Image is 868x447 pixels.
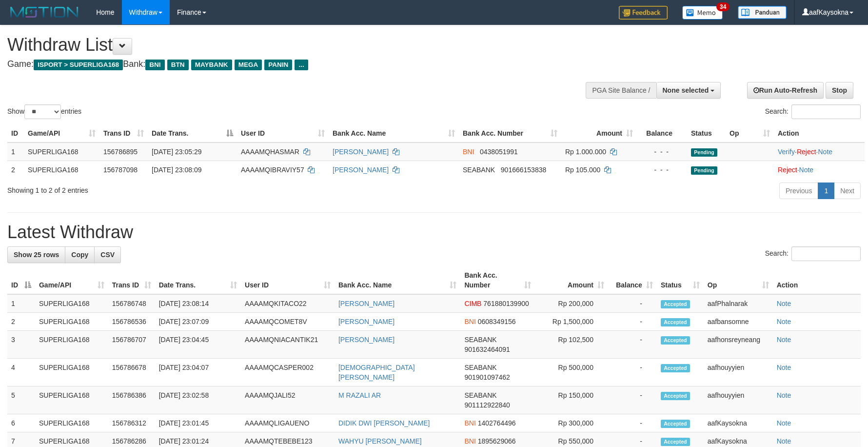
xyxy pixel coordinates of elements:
a: Reject [797,148,816,156]
td: [DATE] 23:04:45 [155,331,241,359]
a: 1 [818,183,834,199]
td: AAAAMQKITACO22 [241,294,335,313]
span: BNI [464,318,475,325]
td: SUPERLIGA168 [35,414,108,432]
td: SUPERLIGA168 [35,294,108,313]
span: CSV [100,251,115,259]
td: 156786386 [108,386,155,414]
td: aafbansomne [704,313,773,331]
span: BNI [464,419,475,427]
td: 3 [7,331,35,359]
div: PGA Site Balance / [586,82,656,99]
label: Show entries [7,104,81,119]
td: aafPhalnarak [704,294,773,313]
span: BNI [464,437,475,445]
a: [PERSON_NAME] [338,300,395,307]
a: Note [777,336,791,344]
td: SUPERLIGA168 [35,359,108,386]
th: Action [774,124,865,142]
td: AAAAMQLIGAUENO [241,414,335,432]
span: Copy 901112922840 to clipboard [464,401,510,409]
th: Action [773,266,861,294]
a: Next [834,183,861,199]
td: AAAAMQCASPER002 [241,359,335,386]
span: Copy 0438051991 to clipboard [480,148,518,156]
img: Feedback.jpg [619,6,668,20]
th: Op: activate to sort column ascending [704,266,773,294]
th: User ID: activate to sort column ascending [237,124,329,142]
th: Game/API: activate to sort column ascending [35,266,108,294]
a: Note [799,166,814,174]
a: Show 25 rows [7,246,65,263]
td: - [608,359,657,386]
a: [DEMOGRAPHIC_DATA][PERSON_NAME] [338,364,415,381]
div: - - - [641,165,683,175]
td: [DATE] 23:01:45 [155,414,241,432]
span: SEABANK [464,364,496,371]
td: Rp 300,000 [535,414,608,432]
th: Bank Acc. Name: activate to sort column ascending [335,266,460,294]
td: SUPERLIGA168 [24,142,99,161]
h1: Withdraw List [7,35,569,55]
td: - [608,313,657,331]
a: Note [777,318,791,325]
td: - [608,414,657,432]
span: BNI [463,148,474,156]
td: [DATE] 23:02:58 [155,386,241,414]
th: Bank Acc. Number: activate to sort column ascending [459,124,561,142]
a: Run Auto-Refresh [747,82,824,99]
span: Accepted [661,392,690,400]
td: Rp 200,000 [535,294,608,313]
span: None selected [663,86,709,94]
span: Show 25 rows [14,251,59,259]
span: Accepted [661,438,690,446]
th: Trans ID: activate to sort column ascending [108,266,155,294]
td: 5 [7,386,35,414]
span: 156787098 [103,166,138,174]
td: Rp 500,000 [535,359,608,386]
th: Date Trans.: activate to sort column descending [148,124,237,142]
td: [DATE] 23:08:14 [155,294,241,313]
td: SUPERLIGA168 [24,161,99,179]
a: Previous [779,183,818,199]
div: - - - [641,147,683,157]
span: Accepted [661,420,690,428]
td: 1 [7,142,24,161]
span: Accepted [661,336,690,345]
td: 6 [7,414,35,432]
span: BNI [145,60,164,70]
a: Copy [65,246,95,263]
a: Note [777,391,791,399]
a: WAHYU [PERSON_NAME] [338,437,422,445]
td: 156786312 [108,414,155,432]
td: aafKaysokna [704,414,773,432]
span: Accepted [661,364,690,372]
th: Status [687,124,726,142]
td: 1 [7,294,35,313]
span: SEABANK [464,336,496,344]
td: Rp 102,500 [535,331,608,359]
td: AAAAMQJALI52 [241,386,335,414]
span: Copy 0608349156 to clipboard [478,318,516,325]
th: ID [7,124,24,142]
td: aafhouyyien [704,359,773,386]
td: - [608,294,657,313]
h1: Latest Withdraw [7,223,861,242]
td: 156786678 [108,359,155,386]
a: Stop [826,82,853,99]
span: Copy 901632464091 to clipboard [464,345,510,353]
img: MOTION_logo.png [7,5,81,20]
td: · [774,161,865,179]
td: 156786748 [108,294,155,313]
div: Showing 1 to 2 of 2 entries [7,182,355,195]
th: Amount: activate to sort column ascending [561,124,637,142]
span: PANIN [264,60,292,70]
button: None selected [656,82,721,99]
th: Balance [637,124,687,142]
td: Rp 150,000 [535,386,608,414]
td: aafhonsreyneang [704,331,773,359]
th: Bank Acc. Number: activate to sort column ascending [460,266,535,294]
a: CSV [94,246,121,263]
a: Note [777,300,791,307]
a: [PERSON_NAME] [338,336,395,344]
